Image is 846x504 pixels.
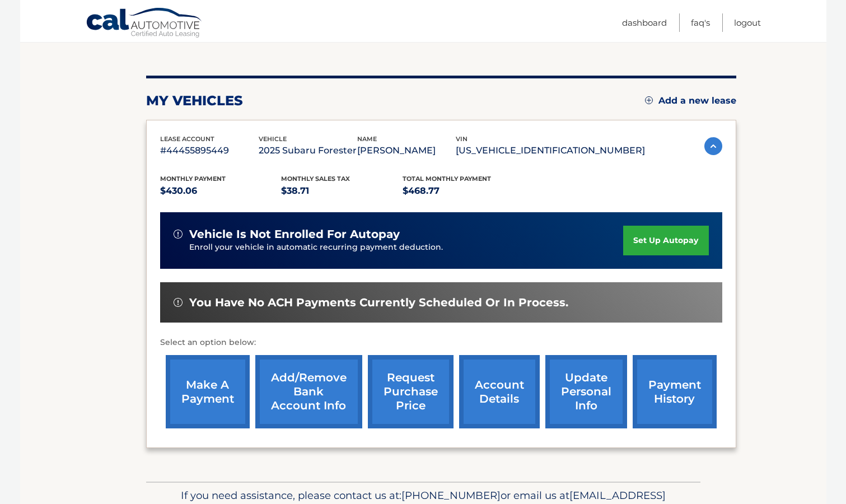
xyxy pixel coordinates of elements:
[160,183,282,199] p: $430.06
[146,92,243,109] h2: my vehicles
[368,355,454,428] a: request purchase price
[189,227,400,241] span: vehicle is not enrolled for autopay
[174,230,183,239] img: alert-white.svg
[189,296,568,310] span: You have no ACH payments currently scheduled or in process.
[255,355,362,428] a: Add/Remove bank account info
[456,143,645,158] p: [US_VEHICLE_IDENTIFICATION_NUMBER]
[357,135,377,143] span: name
[691,13,710,32] a: FAQ's
[166,355,250,428] a: make a payment
[633,355,717,428] a: payment history
[160,175,226,183] span: Monthly Payment
[622,13,667,32] a: Dashboard
[734,13,761,32] a: Logout
[459,355,540,428] a: account details
[623,226,708,255] a: set up autopay
[86,7,203,40] a: Cal Automotive
[456,135,468,143] span: vin
[704,137,722,155] img: accordion-active.svg
[160,336,722,349] p: Select an option below:
[281,183,403,199] p: $38.71
[174,298,183,307] img: alert-white.svg
[645,96,653,104] img: add.svg
[189,241,624,254] p: Enroll your vehicle in automatic recurring payment deduction.
[403,183,524,199] p: $468.77
[357,143,456,158] p: [PERSON_NAME]
[160,135,214,143] span: lease account
[645,95,736,106] a: Add a new lease
[259,135,287,143] span: vehicle
[259,143,357,158] p: 2025 Subaru Forester
[160,143,259,158] p: #44455895449
[401,489,501,502] span: [PHONE_NUMBER]
[545,355,627,428] a: update personal info
[281,175,350,183] span: Monthly sales Tax
[403,175,491,183] span: Total Monthly Payment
